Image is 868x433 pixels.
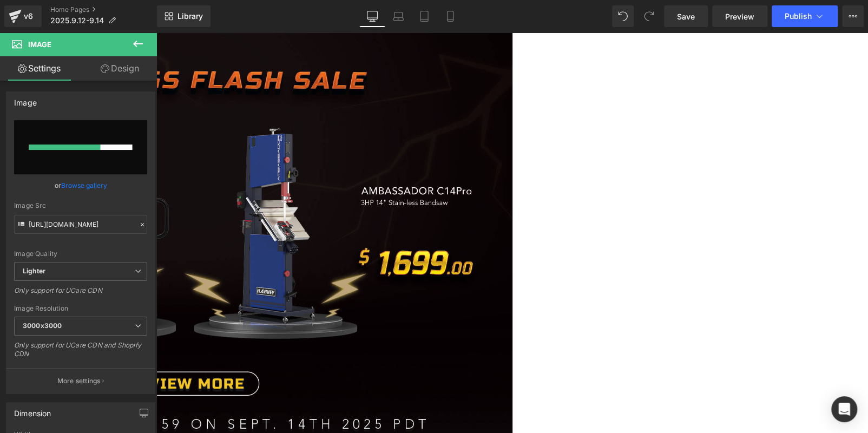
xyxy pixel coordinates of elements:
[842,5,864,27] button: More
[157,5,211,27] a: New Library
[14,403,51,418] div: Dimension
[6,368,155,393] button: More settings
[50,5,157,14] a: Home Pages
[14,286,147,302] div: Only support for UCare CDN
[14,180,147,191] div: or
[725,11,754,22] span: Preview
[712,5,767,27] a: Preview
[359,5,385,27] a: Desktop
[638,5,660,27] button: Redo
[677,11,695,22] span: Save
[22,9,35,23] div: v6
[156,32,868,433] iframe: To enrich screen reader interactions, please activate Accessibility in Grammarly extension settings
[772,5,838,27] button: Publish
[81,56,159,81] a: Design
[23,267,45,275] b: Lighter
[14,250,147,258] div: Image Quality
[14,202,147,209] div: Image Src
[50,16,104,25] span: 2025.9.12-9.14
[831,396,857,422] div: Open Intercom Messenger
[612,5,634,27] button: Undo
[57,376,101,386] p: More settings
[14,341,147,365] div: Only support for UCare CDN and Shopify CDN
[14,215,147,234] input: Link
[177,11,203,21] span: Library
[23,322,62,330] b: 3000x3000
[785,12,812,21] span: Publish
[411,5,437,27] a: Tablet
[4,5,42,27] a: v6
[14,92,37,107] div: Image
[61,176,107,195] a: Browse gallery
[437,5,463,27] a: Mobile
[385,5,411,27] a: Laptop
[14,305,147,312] div: Image Resolution
[28,40,51,49] span: Image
